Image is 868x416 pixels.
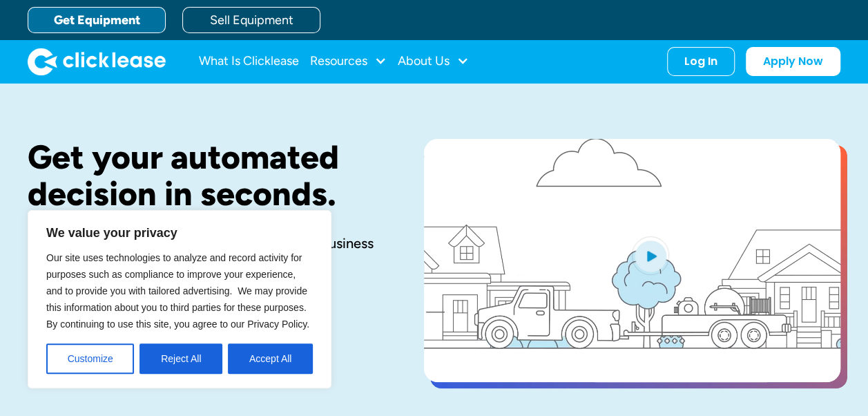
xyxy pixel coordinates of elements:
button: Reject All [139,343,222,374]
div: Resources [310,48,387,75]
img: Clicklease logo [28,48,166,75]
div: Log In [684,55,717,68]
img: Blue play button logo on a light blue circular background [632,236,669,275]
div: We value your privacy [28,210,331,388]
button: Accept All [228,343,313,374]
p: We value your privacy [46,225,313,241]
h1: Get your automated decision in seconds. [28,139,380,212]
a: Get Equipment [28,7,166,33]
div: About Us [398,48,469,75]
button: Customize [46,343,134,374]
a: What Is Clicklease [199,48,299,75]
a: home [28,48,166,75]
a: Apply Now [746,47,840,76]
a: Sell Equipment [182,7,320,33]
a: open lightbox [424,139,840,382]
span: Our site uses technologies to analyze and record activity for purposes such as compliance to impr... [46,252,309,330]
